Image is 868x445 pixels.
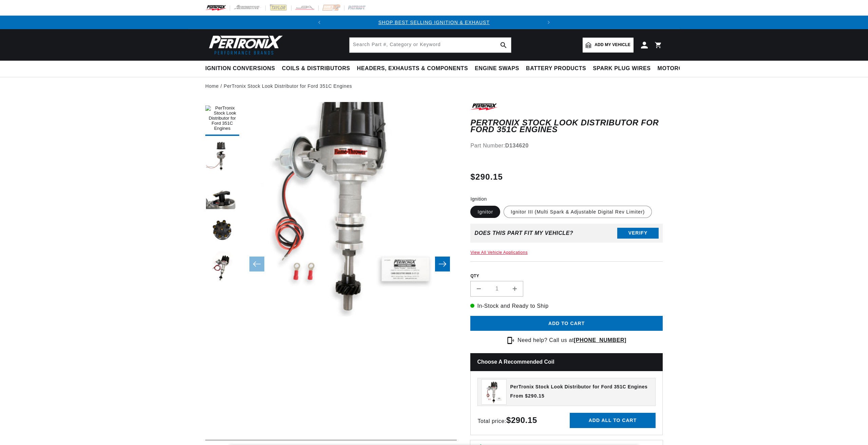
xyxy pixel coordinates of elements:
span: Add my vehicle [595,42,630,48]
div: 1 of 2 [326,19,542,26]
legend: Ignition [470,196,487,203]
nav: breadcrumbs [205,82,663,90]
a: SHOP BEST SELLING IGNITION & EXHAUST [378,20,490,25]
summary: Spark Plug Wires [589,61,654,77]
strong: D134620 [505,143,529,148]
slideshow-component: Translation missing: en.sections.announcements.announcement_bar [188,16,680,29]
button: Slide right [435,257,450,271]
span: Motorcycle [658,65,698,72]
button: Verify [617,228,659,239]
media-gallery: Gallery Viewer [205,102,457,426]
button: Add to cart [470,316,663,331]
div: Does This part fit My vehicle? [474,230,573,236]
span: Spark Plug Wires [593,65,650,72]
summary: Headers, Exhausts & Components [354,61,471,77]
button: search button [496,38,511,53]
a: [PHONE_NUMBER] [574,337,626,343]
h2: Choose a Recommended Coil [470,353,663,371]
button: Load image 5 in gallery view [205,251,239,285]
button: Add all to cart [570,413,656,428]
label: QTY [470,273,663,279]
strong: $290.15 [506,416,537,425]
summary: Motorcycle [654,61,701,77]
span: Total price: [477,418,537,424]
summary: Engine Swaps [471,61,523,77]
span: Coils & Distributors [282,65,350,72]
label: Ignitor [470,206,500,218]
div: Announcement [326,19,542,26]
summary: Ignition Conversions [205,61,279,77]
span: Headers, Exhausts & Components [357,65,468,72]
button: Translation missing: en.sections.announcements.next_announcement [542,16,555,29]
button: Load image 3 in gallery view [205,177,239,210]
button: Load image 2 in gallery view [205,139,239,173]
p: In-Stock and Ready to Ship [470,302,663,310]
a: PerTronix Stock Look Distributor for Ford 351C Engines [224,82,352,90]
h1: PerTronix Stock Look Distributor for Ford 351C Engines [470,119,663,133]
input: Search Part #, Category or Keyword [350,38,511,53]
span: $290.15 [470,171,503,183]
label: Ignitor III (Multi Spark & Adjustable Digital Rev Limiter) [504,206,652,218]
span: Engine Swaps [475,65,519,72]
summary: Battery Products [523,61,589,77]
button: Slide left [249,257,264,271]
button: Load image 4 in gallery view [205,214,239,248]
span: Battery Products [526,65,586,72]
p: Need help? Call us at [517,336,626,345]
a: Home [205,82,219,90]
button: Translation missing: en.sections.announcements.previous_announcement [313,16,326,29]
div: Part Number: [470,141,663,150]
a: Add my vehicle [583,38,634,53]
span: From $290.15 [510,392,545,400]
img: Pertronix [205,33,283,57]
a: View All Vehicle Applications [470,250,528,255]
summary: Coils & Distributors [279,61,354,77]
button: Load image 1 in gallery view [205,102,239,136]
span: Ignition Conversions [205,65,275,72]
